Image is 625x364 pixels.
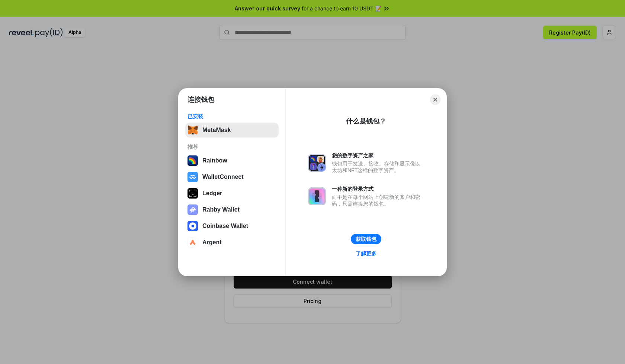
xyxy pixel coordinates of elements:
[185,235,279,250] button: Argent
[332,186,424,192] div: 一种新的登录方式
[187,95,214,104] h1: 连接钱包
[332,160,424,174] div: 钱包用于发送、接收、存储和显示像以太坊和NFT这样的数字资产。
[430,94,440,105] button: Close
[187,144,276,150] div: 推荐
[308,154,326,172] img: svg+xml,%3Csvg%20xmlns%3D%22http%3A%2F%2Fwww.w3.org%2F2000%2Fsvg%22%20fill%3D%22none%22%20viewBox...
[187,188,198,199] img: svg+xml,%3Csvg%20xmlns%3D%22http%3A%2F%2Fwww.w3.org%2F2000%2Fsvg%22%20width%3D%2228%22%20height%3...
[202,206,240,213] div: Rabby Wallet
[202,239,222,246] div: Argent
[187,155,198,166] img: svg+xml,%3Csvg%20width%3D%22120%22%20height%3D%22120%22%20viewBox%3D%220%200%20120%20120%22%20fil...
[185,170,279,184] button: WalletConnect
[202,174,244,180] div: WalletConnect
[185,123,279,138] button: MetaMask
[202,127,231,133] div: MetaMask
[187,172,198,182] img: svg+xml,%3Csvg%20width%3D%2228%22%20height%3D%2228%22%20viewBox%3D%220%200%2028%2028%22%20fill%3D...
[332,194,424,207] div: 而不是在每个网站上创建新的账户和密码，只需连接您的钱包。
[187,237,198,248] img: svg+xml,%3Csvg%20width%3D%2228%22%20height%3D%2228%22%20viewBox%3D%220%200%2028%2028%22%20fill%3D...
[187,113,276,120] div: 已安装
[185,202,279,217] button: Rabby Wallet
[202,157,227,164] div: Rainbow
[356,250,376,257] div: 了解更多
[187,221,198,231] img: svg+xml,%3Csvg%20width%3D%2228%22%20height%3D%2228%22%20viewBox%3D%220%200%2028%2028%22%20fill%3D...
[185,186,279,201] button: Ledger
[185,219,279,233] button: Coinbase Wallet
[187,204,198,215] img: svg+xml,%3Csvg%20xmlns%3D%22http%3A%2F%2Fwww.w3.org%2F2000%2Fsvg%22%20fill%3D%22none%22%20viewBox...
[332,152,424,159] div: 您的数字资产之家
[351,249,381,258] a: 了解更多
[308,187,326,205] img: svg+xml,%3Csvg%20xmlns%3D%22http%3A%2F%2Fwww.w3.org%2F2000%2Fsvg%22%20fill%3D%22none%22%20viewBox...
[185,153,279,168] button: Rainbow
[202,223,248,229] div: Coinbase Wallet
[351,234,381,244] button: 获取钱包
[202,190,222,197] div: Ledger
[346,117,386,126] div: 什么是钱包？
[356,236,376,242] div: 获取钱包
[187,125,198,135] img: svg+xml,%3Csvg%20fill%3D%22none%22%20height%3D%2233%22%20viewBox%3D%220%200%2035%2033%22%20width%...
